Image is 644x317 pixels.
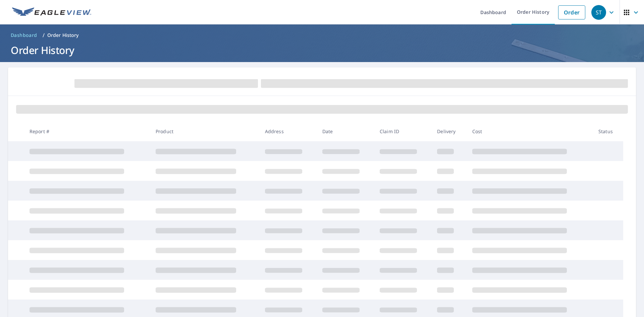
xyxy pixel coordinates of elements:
[467,121,593,141] th: Cost
[593,121,623,141] th: Status
[432,121,467,141] th: Delivery
[374,121,432,141] th: Claim ID
[260,121,317,141] th: Address
[591,5,606,20] div: ST
[12,7,91,17] img: EV Logo
[558,5,585,19] a: Order
[11,32,37,39] span: Dashboard
[8,30,636,41] nav: breadcrumb
[43,31,45,39] li: /
[8,30,40,41] a: Dashboard
[8,43,636,57] h1: Order History
[317,121,374,141] th: Date
[150,121,260,141] th: Product
[47,32,79,39] p: Order History
[24,121,150,141] th: Report #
